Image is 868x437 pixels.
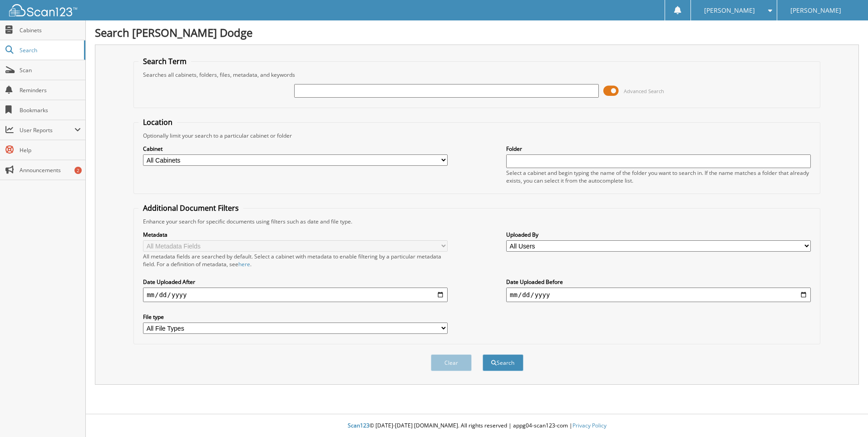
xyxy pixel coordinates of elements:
[572,422,607,429] a: Privacy Policy
[143,231,448,238] label: Metadata
[86,415,868,437] div: © [DATE]-[DATE] [DOMAIN_NAME]. All rights reserved | appg04-scan123-com |
[20,106,81,114] span: Bookmarks
[138,218,815,225] div: Enhance your search for specific documents using filters such as date and file type.
[9,4,77,16] img: scan123-logo-white.svg
[143,313,448,321] label: File type
[823,393,868,437] iframe: Chat Widget
[483,354,523,371] button: Search
[20,86,81,94] span: Reminders
[238,260,250,268] a: here
[74,167,82,174] div: 2
[20,146,81,154] span: Help
[506,231,811,238] label: Uploaded By
[506,145,811,153] label: Folder
[431,354,472,371] button: Clear
[143,288,448,302] input: start
[138,56,191,66] legend: Search Term
[20,26,81,34] span: Cabinets
[95,25,859,40] h1: Search [PERSON_NAME] Dodge
[704,8,755,13] span: [PERSON_NAME]
[506,288,811,302] input: end
[20,166,81,174] span: Announcements
[138,132,815,139] div: Optionally limit your search to a particular cabinet or folder
[143,145,448,153] label: Cabinet
[138,117,177,127] legend: Location
[506,169,811,184] div: Select a cabinet and begin typing the name of the folder you want to search in. If the name match...
[138,71,815,79] div: Searches all cabinets, folders, files, metadata, and keywords
[20,66,81,74] span: Scan
[790,8,841,13] span: [PERSON_NAME]
[143,278,448,286] label: Date Uploaded After
[138,203,243,213] legend: Additional Document Filters
[20,46,79,54] span: Search
[20,126,74,134] span: User Reports
[143,253,448,268] div: All metadata fields are searched by default. Select a cabinet with metadata to enable filtering b...
[506,278,811,286] label: Date Uploaded Before
[348,422,370,429] span: Scan123
[624,88,664,94] span: Advanced Search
